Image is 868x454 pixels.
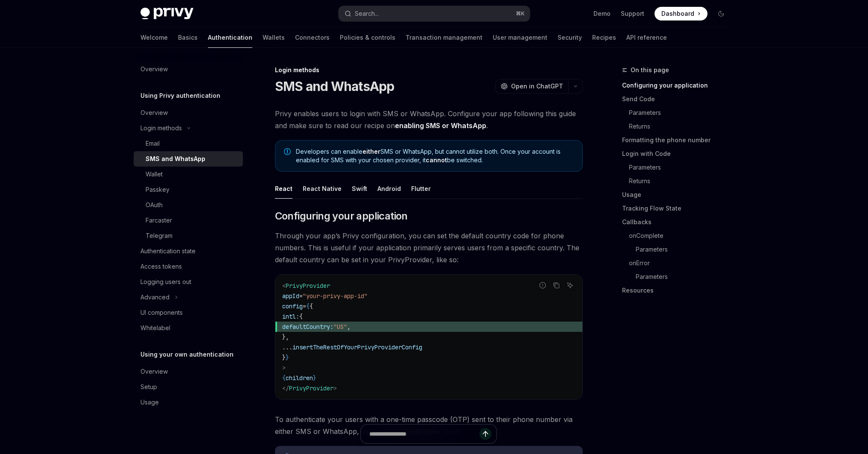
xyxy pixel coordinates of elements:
[310,302,313,310] span: {
[134,213,243,228] a: Farcaster
[134,182,243,197] a: Passkey
[333,384,337,392] span: >
[134,243,243,259] a: Authentication state
[395,121,486,130] a: enabling SMS or WhatsApp
[631,65,669,75] span: On this page
[134,379,243,395] a: Setup
[622,147,735,161] a: Login with Code
[140,292,170,302] div: Advanced
[593,9,611,18] a: Demo
[622,215,735,229] a: Callbacks
[134,167,243,182] a: Wallet
[282,302,303,310] span: config
[178,27,198,48] a: Basics
[339,6,530,21] button: Open search
[333,323,347,331] span: "US"
[146,185,170,195] div: Passkey
[134,105,243,120] a: Overview
[292,343,422,351] span: insertTheRestOfYourPrivyProviderConfig
[275,209,408,223] span: Configuring your application
[140,64,168,74] div: Overview
[622,270,735,284] a: Parameters
[622,79,735,92] a: Configuring your application
[362,148,380,155] strong: either
[564,280,576,291] button: Ask AI
[537,280,548,291] button: Report incorrect code
[134,62,243,77] a: Overview
[299,292,303,300] span: =
[622,284,735,297] a: Resources
[282,282,286,290] span: <
[134,151,243,167] a: SMS and WhatsApp
[275,79,395,94] h1: SMS and WhatsApp
[621,9,644,18] a: Support
[622,133,735,147] a: Formatting the phone number
[208,27,252,48] a: Authentication
[622,92,735,106] a: Send Code
[140,349,234,360] h5: Using your own authentication
[347,323,351,331] span: ,
[140,382,157,392] div: Setup
[282,313,299,320] span: intl:
[493,27,547,48] a: User management
[622,243,735,256] a: Parameters
[411,179,431,199] div: Flutter
[140,91,220,101] h5: Using Privy authentication
[282,343,292,351] span: ...
[622,229,735,243] a: onComplete
[352,179,367,199] div: Swift
[306,302,310,310] span: {
[134,274,243,290] a: Logging users out
[282,374,286,382] span: {
[146,138,160,149] div: Email
[479,428,491,440] button: Send message
[558,27,582,48] a: Security
[495,79,568,94] button: Open in ChatGPT
[140,108,168,118] div: Overview
[299,313,303,320] span: {
[282,333,289,341] span: },
[516,10,525,17] span: ⌘ K
[275,66,583,74] div: Login methods
[406,27,482,48] a: Transaction management
[275,413,583,437] span: To authenticate your users with a one-time passcode (OTP) sent to their phone number via either S...
[282,323,333,331] span: defaultCountry:
[655,7,707,21] a: Dashboard
[282,292,299,300] span: appId
[146,200,163,210] div: OAuth
[286,354,289,361] span: }
[622,120,735,133] a: Returns
[134,259,243,274] a: Access tokens
[622,256,735,270] a: onError
[263,27,285,48] a: Wallets
[134,320,243,336] a: Whitelabel
[275,179,292,199] div: React
[355,9,379,19] div: Search...
[622,174,735,188] a: Returns
[622,188,735,202] a: Usage
[284,148,291,155] svg: Note
[295,27,330,48] a: Connectors
[282,354,286,361] span: }
[140,8,193,20] img: dark logo
[661,9,694,18] span: Dashboard
[286,282,330,290] span: PrivyProvider
[140,366,168,377] div: Overview
[146,154,205,164] div: SMS and WhatsApp
[282,384,289,392] span: </
[140,277,191,287] div: Logging users out
[714,7,728,21] button: Toggle dark mode
[296,147,574,164] span: Developers can enable SMS or WhatsApp, but cannot utilize both. Once your account is enabled for ...
[140,261,182,272] div: Access tokens
[146,231,172,241] div: Telegram
[622,106,735,120] a: Parameters
[140,397,159,407] div: Usage
[275,230,583,266] span: Through your app’s Privy configuration, you can set the default country code for phone numbers. T...
[134,395,243,410] a: Usage
[134,364,243,379] a: Overview
[134,120,243,136] button: Toggle Login methods section
[140,27,168,48] a: Welcome
[592,27,616,48] a: Recipes
[134,305,243,320] a: UI components
[340,27,395,48] a: Policies & controls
